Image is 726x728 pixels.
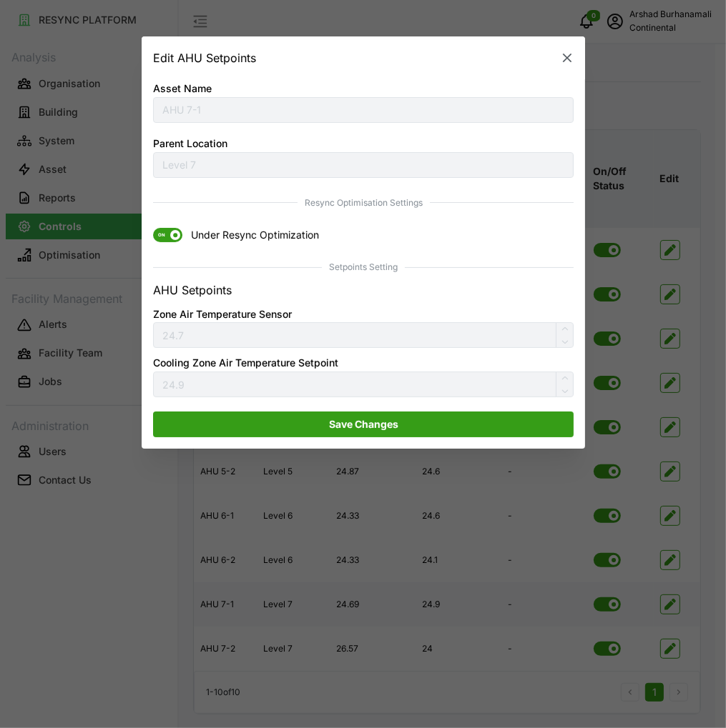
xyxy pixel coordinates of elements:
span: Resync Optimisation Settings [153,196,574,210]
label: Zone Air Temperature Sensor [153,306,292,322]
p: AHU Setpoints [153,281,232,299]
span: ON [153,228,170,242]
label: Parent Location [153,136,227,151]
label: Asset Name [153,81,212,96]
h2: Edit AHU Setpoints [153,52,256,64]
span: Setpoints Setting [153,261,574,274]
span: Under Resync Optimization [182,228,318,242]
button: Save Changes [153,412,574,437]
span: Save Changes [328,412,398,437]
label: Cooling Zone Air Temperature Setpoint [153,355,338,371]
